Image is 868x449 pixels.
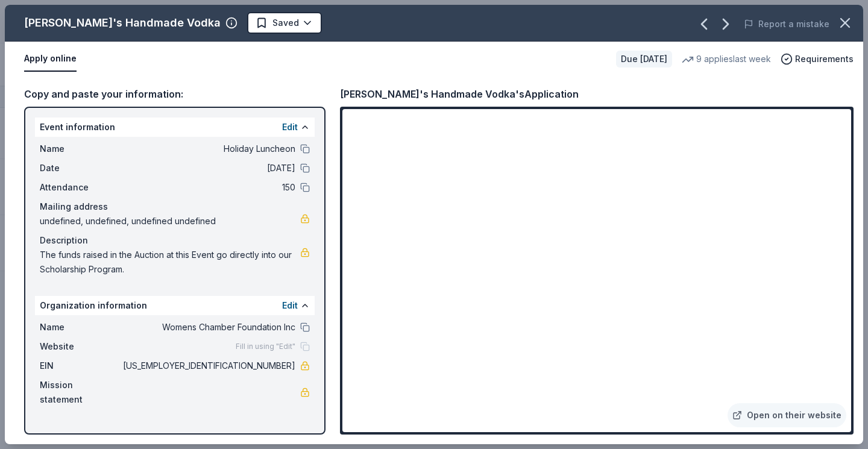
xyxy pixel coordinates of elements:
[282,120,298,134] button: Edit
[40,248,300,277] span: The funds raised in the Auction at this Event go directly into our Scholarship Program.
[40,161,121,175] span: Date
[272,16,299,30] span: Saved
[35,296,315,315] div: Organization information
[795,52,854,66] span: Requirements
[40,142,121,156] span: Name
[24,46,77,72] button: Apply online
[616,51,672,68] div: Due [DATE]
[744,17,829,31] button: Report a mistake
[40,378,121,407] span: Mission statement
[121,142,295,156] span: Holiday Luncheon
[40,199,310,214] div: Mailing address
[24,86,325,102] div: Copy and paste your information:
[781,52,854,66] button: Requirements
[728,403,846,427] a: Open on their website
[35,118,315,137] div: Event information
[682,52,771,66] div: 9 applies last week
[40,180,121,195] span: Attendance
[40,359,121,373] span: EIN
[247,12,322,34] button: Saved
[40,233,310,248] div: Description
[121,161,295,175] span: [DATE]
[121,359,295,373] span: [US_EMPLOYER_IDENTIFICATION_NUMBER]
[340,86,579,102] div: [PERSON_NAME]'s Handmade Vodka's Application
[40,320,121,334] span: Name
[24,13,221,33] div: [PERSON_NAME]'s Handmade Vodka
[40,214,300,228] span: undefined, undefined, undefined undefined
[282,298,298,313] button: Edit
[121,180,295,195] span: 150
[121,320,295,334] span: Womens Chamber Foundation Inc
[236,342,295,351] span: Fill in using "Edit"
[40,339,121,354] span: Website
